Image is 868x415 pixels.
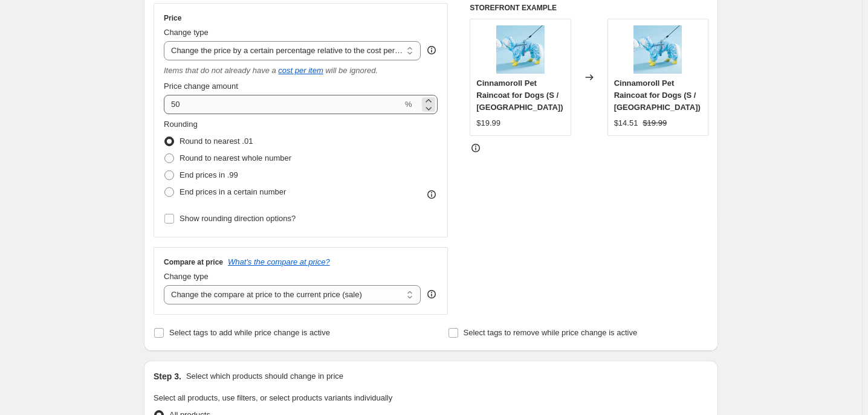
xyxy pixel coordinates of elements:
[164,95,403,114] input: 50
[476,79,563,112] span: Cinnamoroll Pet Raincoat for Dogs (S / [GEOGRAPHIC_DATA])
[164,120,198,129] span: Rounding
[614,79,701,112] span: Cinnamoroll Pet Raincoat for Dogs (S / [GEOGRAPHIC_DATA])
[180,137,253,146] span: Round to nearest .01
[325,66,378,75] i: will be ignored.
[180,214,296,223] span: Show rounding direction options?
[154,393,392,402] span: Select all products, use filters, or select products variants individually
[426,44,438,56] div: help
[164,28,209,37] span: Change type
[164,66,276,75] i: Items that do not already have a
[228,257,330,266] button: What's the compare at price?
[496,25,545,74] img: Sd3e6022871f24970b5c5b7cf0ed439326_80x.webp
[164,272,209,281] span: Change type
[169,328,330,337] span: Select tags to add while price change is active
[464,328,638,337] span: Select tags to remove while price change is active
[633,25,682,74] img: Sd3e6022871f24970b5c5b7cf0ed439326_80x.webp
[470,3,708,13] h6: STOREFRONT EXAMPLE
[164,13,181,23] h3: Price
[426,288,438,300] div: help
[154,370,181,382] h2: Step 3.
[164,257,223,267] h3: Compare at price
[405,100,412,109] span: %
[180,153,291,162] span: Round to nearest whole number
[643,117,667,129] strike: $19.99
[476,117,500,129] div: $19.99
[186,370,343,382] p: Select which products should change in price
[164,82,238,91] span: Price change amount
[180,170,238,179] span: End prices in .99
[180,187,286,196] span: End prices in a certain number
[278,66,323,75] a: cost per item
[614,117,638,129] div: $14.51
